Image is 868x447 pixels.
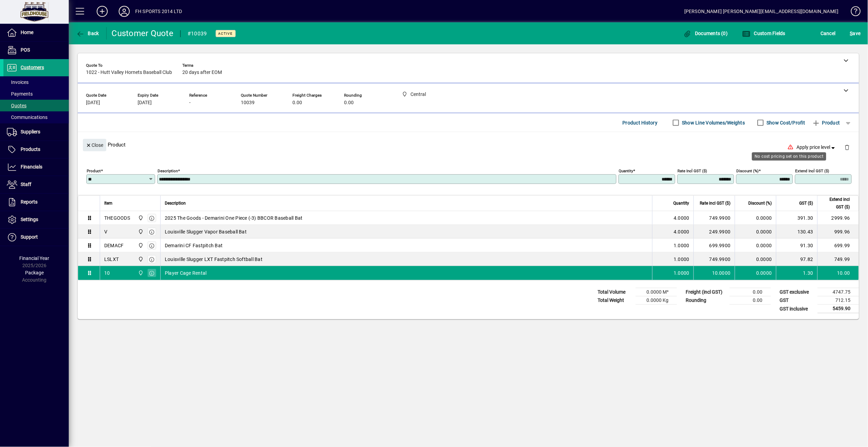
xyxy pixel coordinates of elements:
span: Financial Year [20,255,50,261]
span: Documents (0) [683,31,728,36]
button: Apply price level [794,141,839,154]
span: Support [21,234,38,240]
span: S [850,31,853,36]
div: Customer Quote [112,28,174,39]
mat-label: Rate incl GST ($) [678,168,707,173]
div: 699.9900 [698,242,731,249]
a: Settings [3,211,69,228]
div: Product [78,132,859,157]
td: Freight (incl GST) [683,288,730,296]
a: Home [3,24,69,41]
mat-label: Quantity [619,168,633,173]
div: 10.0000 [698,270,731,276]
td: 391.30 [776,211,817,225]
mat-label: Description [158,168,178,173]
div: V [104,228,107,235]
td: Total Weight [594,296,636,305]
span: Close [86,140,104,151]
a: POS [3,42,69,59]
td: GST exclusive [776,288,818,296]
span: Central [136,242,144,249]
span: Discount (%) [749,199,772,207]
span: 20 days after EOM [182,70,222,75]
td: 4747.75 [818,288,859,296]
span: GST ($) [800,199,813,207]
td: 10.00 [817,266,859,280]
div: 749.9900 [698,256,731,263]
mat-label: Discount (%) [737,168,759,173]
app-page-header-button: Delete [839,144,856,150]
button: Save [848,27,862,40]
a: Payments [3,88,69,100]
a: Knowledge Base [846,1,859,24]
div: [PERSON_NAME] [PERSON_NAME][EMAIL_ADDRESS][DOMAIN_NAME] [684,6,839,17]
span: Back [76,31,99,36]
td: 0.00 [730,288,771,296]
td: Rounding [683,296,730,305]
span: - [189,100,191,106]
span: ave [850,28,861,39]
span: Description [165,199,186,207]
a: Financials [3,159,69,176]
mat-label: Product [87,168,101,173]
span: 0.00 [344,100,354,106]
span: Financials [21,164,42,170]
button: Back [74,27,101,40]
span: Suppliers [21,129,40,134]
td: 0.0000 [735,252,776,266]
label: Show Line Volumes/Weights [681,119,745,126]
td: 130.43 [776,225,817,239]
span: POS [21,47,30,53]
div: DEMACF [104,242,124,249]
td: 0.0000 [735,225,776,239]
span: Package [25,270,44,275]
button: Close [83,139,106,151]
button: Product History [620,117,661,129]
td: 749.99 [817,252,859,266]
span: Payments [7,91,33,97]
a: Suppliers [3,123,69,141]
td: GST inclusive [776,305,818,313]
div: No cost pricing set on this product [752,152,826,161]
div: 10 [104,270,110,276]
span: 10039 [241,100,255,106]
span: Demarini CF Fastpitch Bat [165,242,223,249]
td: 999.96 [817,225,859,239]
span: 1.0000 [674,270,690,276]
span: Home [21,30,33,35]
span: Custom Fields [742,31,786,36]
span: Staff [21,182,31,187]
span: Central [136,269,144,277]
div: #10039 [187,28,207,39]
span: Invoices [7,79,29,85]
span: Louisville Slugger LXT Fastpitch Softball Bat [165,256,262,263]
a: Communications [3,111,69,123]
button: Documents (0) [682,27,730,40]
a: Products [3,141,69,158]
span: 1022 - Hutt Valley Hornets Baseball Club [86,70,172,75]
td: Total Volume [594,288,636,296]
td: 699.99 [817,239,859,252]
span: Product [812,117,840,128]
td: GST [776,296,818,305]
div: THEGOODS [104,215,130,221]
span: Central [136,214,144,222]
span: Apply price level [797,144,837,151]
td: 0.00 [730,296,771,305]
span: Cancel [821,28,836,39]
a: Support [3,229,69,246]
span: Active [218,31,233,36]
span: Products [21,146,40,152]
a: Invoices [3,76,69,88]
span: 0.00 [292,100,302,106]
app-page-header-button: Close [81,142,108,148]
td: 0.0000 Kg [636,296,677,305]
div: 249.9900 [698,228,731,235]
a: Quotes [3,100,69,111]
span: Central [136,228,144,236]
span: [DATE] [138,100,152,106]
div: FH SPORTS 2014 LTD [135,6,182,17]
span: Settings [21,217,38,222]
a: Staff [3,176,69,193]
td: 0.0000 [735,266,776,280]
